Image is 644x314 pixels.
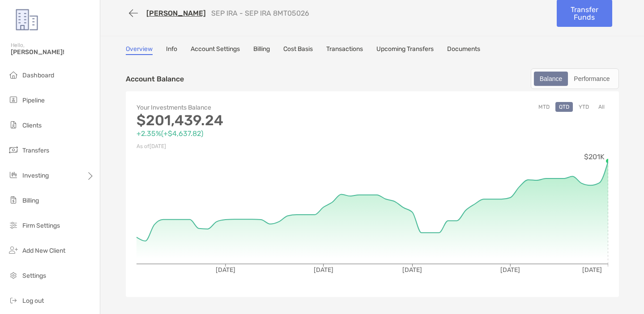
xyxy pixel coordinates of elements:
img: transfers icon [8,144,19,155]
span: Settings [22,272,46,280]
img: settings icon [8,270,19,280]
a: Account Settings [191,45,240,55]
img: dashboard icon [8,69,19,80]
p: Your Investments Balance [136,102,372,113]
tspan: [DATE] [500,266,520,274]
span: Dashboard [22,72,54,79]
p: +2.35% ( +$4,637.82 ) [136,128,372,139]
span: Pipeline [22,97,45,104]
button: All [595,102,608,112]
div: Performance [569,72,614,85]
tspan: [DATE] [313,266,333,274]
p: As of [DATE] [136,141,372,152]
span: Log out [22,297,44,305]
img: Zoe Logo [11,4,43,36]
p: Account Balance [126,73,184,85]
div: segmented control [531,68,619,89]
button: QTD [555,102,573,112]
span: [PERSON_NAME]! [11,48,94,56]
tspan: [DATE] [402,266,422,274]
a: Overview [126,45,153,55]
span: Firm Settings [22,222,60,229]
a: [PERSON_NAME] [146,9,206,17]
span: Add New Client [22,247,65,255]
img: firm-settings icon [8,220,19,230]
img: investing icon [8,170,19,180]
span: Transfers [22,147,49,154]
img: add_new_client icon [8,245,19,255]
tspan: $201K [584,153,605,161]
button: MTD [535,102,553,112]
a: Info [166,45,177,55]
a: Billing [253,45,270,55]
img: billing icon [8,195,19,205]
button: YTD [575,102,593,112]
div: Balance [535,72,567,85]
a: Documents [447,45,480,55]
img: clients icon [8,119,19,130]
img: logout icon [8,295,19,306]
a: Transactions [326,45,363,55]
img: pipeline icon [8,94,19,105]
p: $201,439.24 [136,115,372,126]
a: Upcoming Transfers [376,45,434,55]
a: Cost Basis [283,45,313,55]
p: SEP IRA - SEP IRA 8MT05026 [211,9,309,17]
span: Billing [22,197,39,204]
span: Clients [22,122,42,129]
tspan: [DATE] [582,266,601,274]
tspan: [DATE] [215,266,235,274]
span: Investing [22,172,49,179]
